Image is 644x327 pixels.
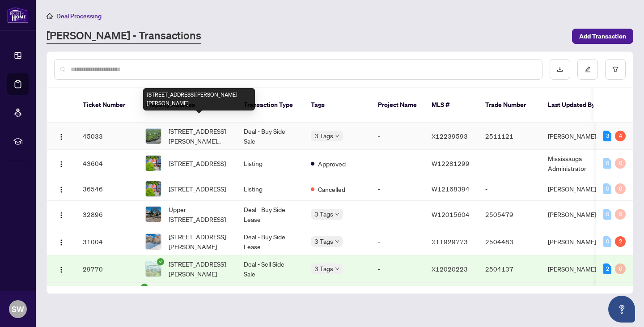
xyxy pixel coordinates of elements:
[608,296,635,323] button: Open asap
[237,88,304,123] th: Transaction Type
[318,184,345,194] span: Cancelled
[58,161,65,168] img: Logo
[615,209,626,220] div: 0
[54,182,68,196] button: Logo
[237,255,304,283] td: Deal - Sell Side Sale
[615,183,626,194] div: 0
[541,201,608,228] td: [PERSON_NAME]
[76,177,138,201] td: 36546
[12,303,24,315] span: SW
[557,66,563,72] span: download
[577,59,598,80] button: edit
[432,185,470,193] span: W12168394
[314,236,333,246] span: 3 Tags
[54,234,68,249] button: Logo
[58,212,65,219] img: Logo
[54,129,68,143] button: Logo
[335,134,339,138] span: down
[7,7,29,23] img: logo
[237,177,304,201] td: Listing
[603,183,611,194] div: 0
[615,158,626,169] div: 0
[615,263,626,274] div: 0
[314,209,333,219] span: 3 Tags
[157,258,164,265] span: check-circle
[146,128,161,144] img: thumbnail-img
[371,150,424,177] td: -
[146,156,161,171] img: thumbnail-img
[478,228,541,255] td: 2504483
[541,228,608,255] td: [PERSON_NAME]
[169,126,229,146] span: [STREET_ADDRESS][PERSON_NAME][PERSON_NAME]
[169,232,229,251] span: [STREET_ADDRESS][PERSON_NAME]
[76,88,138,123] th: Ticket Number
[304,88,371,123] th: Tags
[432,159,470,167] span: W12281299
[432,210,470,218] span: W12015604
[76,123,138,150] td: 45033
[146,261,161,276] img: thumbnail-img
[550,59,570,80] button: download
[371,228,424,255] td: -
[146,207,161,222] img: thumbnail-img
[432,265,468,273] span: X12020223
[478,150,541,177] td: -
[603,263,611,274] div: 2
[478,88,541,123] th: Trade Number
[541,177,608,201] td: [PERSON_NAME]
[76,255,138,283] td: 29770
[237,201,304,228] td: Deal - Buy Side Lease
[237,150,304,177] td: Listing
[371,88,424,123] th: Project Name
[541,150,608,177] td: Mississauga Administrator
[432,132,468,140] span: X12239593
[335,212,339,217] span: down
[58,239,65,246] img: Logo
[54,207,68,221] button: Logo
[572,29,633,44] button: Add Transaction
[138,88,237,123] th: Property Address
[314,131,333,141] span: 3 Tags
[603,209,611,220] div: 0
[47,13,53,19] span: home
[169,184,226,194] span: [STREET_ADDRESS]
[541,88,608,123] th: Last Updated By
[371,255,424,283] td: -
[76,228,138,255] td: 31004
[579,29,626,43] span: Add Transaction
[371,123,424,150] td: -
[615,131,626,141] div: 4
[478,201,541,228] td: 2505479
[314,263,333,274] span: 3 Tags
[54,262,68,276] button: Logo
[424,88,478,123] th: MLS #
[169,204,229,224] span: Upper-[STREET_ADDRESS]
[478,177,541,201] td: -
[478,123,541,150] td: 2511121
[605,59,626,80] button: filter
[432,238,468,246] span: X11929773
[371,177,424,201] td: -
[141,284,148,291] span: check-circle
[146,181,161,196] img: thumbnail-img
[603,131,611,141] div: 3
[237,228,304,255] td: Deal - Buy Side Lease
[335,267,339,271] span: down
[47,28,201,44] a: [PERSON_NAME] - Transactions
[603,236,611,247] div: 0
[54,156,68,170] button: Logo
[58,186,65,193] img: Logo
[76,150,138,177] td: 43604
[541,123,608,150] td: [PERSON_NAME]
[169,158,226,168] span: [STREET_ADDRESS]
[318,159,346,169] span: Approved
[146,234,161,249] img: thumbnail-img
[237,123,304,150] td: Deal - Buy Side Sale
[143,88,255,110] div: [STREET_ADDRESS][PERSON_NAME][PERSON_NAME]
[585,66,591,72] span: edit
[478,255,541,283] td: 2504137
[335,239,339,244] span: down
[615,236,626,247] div: 2
[541,255,608,283] td: [PERSON_NAME]
[603,158,611,169] div: 0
